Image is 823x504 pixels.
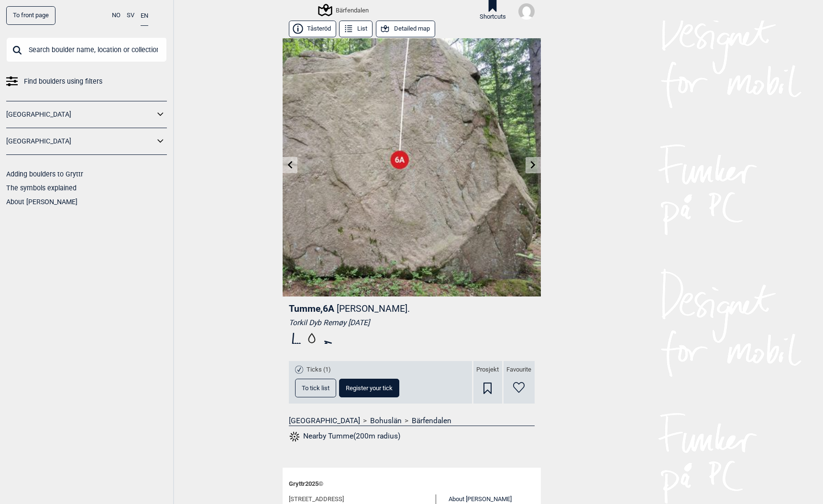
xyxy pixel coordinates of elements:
[289,303,334,314] span: Tumme , 6A
[6,108,154,121] a: [GEOGRAPHIC_DATA]
[449,495,512,503] a: About [PERSON_NAME]
[6,75,167,88] a: Find boulders using filters
[289,430,401,443] button: Nearby Tumme(200m radius)
[6,198,77,206] a: About [PERSON_NAME]
[339,21,373,37] button: List
[141,6,148,26] button: EN
[112,6,121,25] button: NO
[283,38,541,296] img: Tumme
[319,4,369,16] div: Bärfendalen
[473,361,502,404] div: Prosjekt
[289,416,535,426] nav: > >
[289,21,336,37] button: Tåsteröd
[289,416,360,426] a: [GEOGRAPHIC_DATA]
[412,416,451,426] a: Bärfendalen
[339,379,399,397] button: Register your tick
[518,3,535,20] img: User fallback1
[6,184,77,192] a: The symbols explained
[295,379,336,397] button: To tick list
[346,385,393,391] span: Register your tick
[370,416,402,426] a: Bohuslän
[127,6,134,25] button: SV
[6,37,167,62] input: Search boulder name, location or collection
[337,303,410,314] p: [PERSON_NAME].
[376,21,435,37] button: Detailed map
[289,474,535,494] div: Gryttr 2025 ©
[24,75,102,88] span: Find boulders using filters
[6,6,55,25] a: To front page
[302,385,329,391] span: To tick list
[506,366,531,374] span: Favourite
[289,318,535,328] div: Torkil Dyb Remøy [DATE]
[6,134,154,148] a: [GEOGRAPHIC_DATA]
[307,366,331,374] span: Ticks (1)
[6,170,83,178] a: Adding boulders to Gryttr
